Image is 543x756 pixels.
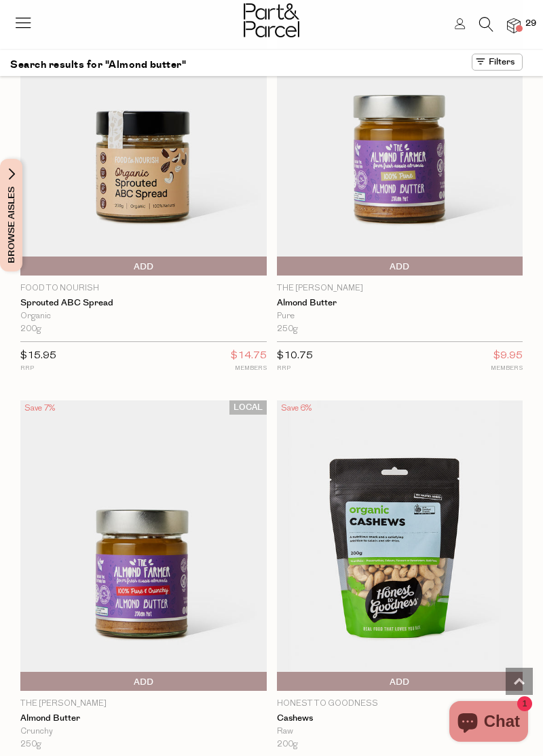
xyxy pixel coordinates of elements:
span: Browse Aisles [4,159,19,271]
button: Add To Parcel [277,257,523,276]
div: Save 7% [20,400,59,417]
img: Almond Butter [20,400,267,691]
p: Honest to Goodness [277,698,523,710]
a: Sprouted ABC Spread [20,298,267,309]
a: Almond Butter [20,713,267,724]
p: The [PERSON_NAME] [20,698,267,710]
inbox-online-store-chat: Shopify online store chat [445,701,532,745]
button: Sold Out [20,257,267,276]
small: MEMBERS [231,363,267,373]
div: Crunchy [20,725,267,738]
small: RRP [277,363,313,373]
div: Save 6% [277,400,316,417]
span: $9.95 [493,347,523,365]
button: Add To Parcel [277,672,523,691]
p: Food to Nourish [20,282,267,295]
span: 29 [522,18,540,30]
p: The [PERSON_NAME] [277,282,523,295]
img: Part&Parcel [244,3,299,37]
a: 29 [507,18,521,33]
div: Raw [277,725,523,738]
span: 250g [277,323,298,336]
span: $14.75 [231,347,267,365]
span: $15.95 [20,351,56,361]
h1: Search results for "Almond butter" [10,54,186,76]
div: Organic [20,310,267,323]
span: $10.75 [277,351,313,361]
img: Cashews [277,400,523,691]
button: Add To Parcel [20,672,267,691]
span: 200g [20,323,41,336]
div: Pure [277,310,523,323]
a: Almond Butter [277,298,523,309]
span: 250g [20,738,41,751]
small: MEMBERS [491,363,523,373]
span: LOCAL [229,400,267,415]
small: RRP [20,363,56,373]
a: Cashews [277,713,523,724]
span: 200g [277,738,298,751]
